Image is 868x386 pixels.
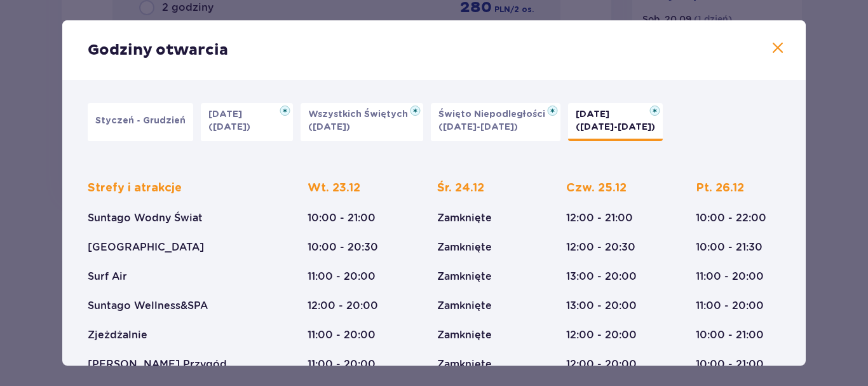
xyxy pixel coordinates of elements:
[566,240,635,254] p: 12:00 - 20:30
[696,299,764,313] p: 11:00 - 20:00
[308,108,416,121] p: Wszystkich Świętych
[566,299,637,313] p: 13:00 - 20:00
[568,103,663,141] button: [DATE]([DATE]-[DATE])
[308,181,360,196] p: Wt. 23.12
[88,181,182,196] p: Strefy i atrakcje
[696,211,766,225] p: 10:00 - 22:00
[308,299,378,313] p: 12:00 - 20:00
[95,114,186,127] p: Styczeń - Grudzień
[208,121,250,134] p: ([DATE])
[576,121,655,134] p: ([DATE]-[DATE])
[437,181,484,196] p: Śr. 24.12
[431,103,560,141] button: Święto Niepodległości([DATE]-[DATE])
[88,211,203,225] p: Suntago Wodny Świat
[438,108,553,121] p: Święto Niepodległości
[308,270,376,284] p: 11:00 - 20:00
[566,357,637,371] p: 12:00 - 20:00
[437,357,492,371] p: Zamknięte
[208,108,250,121] p: [DATE]
[566,211,633,225] p: 12:00 - 21:00
[437,270,492,284] p: Zamknięte
[88,103,193,141] button: Styczeń - Grudzień
[566,181,627,196] p: Czw. 25.12
[88,328,147,342] p: Zjeżdżalnie
[201,103,293,141] button: [DATE]([DATE])
[696,240,763,254] p: 10:00 - 21:30
[566,270,637,284] p: 13:00 - 20:00
[566,328,637,342] p: 12:00 - 20:00
[438,121,518,134] p: ([DATE]-[DATE])
[308,240,378,254] p: 10:00 - 20:30
[88,41,228,60] p: Godziny otwarcia
[696,357,764,371] p: 10:00 - 21:00
[308,357,376,371] p: 11:00 - 20:00
[437,211,492,225] p: Zamknięte
[88,299,208,313] p: Suntago Wellness&SPA
[308,121,350,134] p: ([DATE])
[437,328,492,342] p: Zamknięte
[437,240,492,254] p: Zamknięte
[308,328,376,342] p: 11:00 - 20:00
[88,240,204,254] p: [GEOGRAPHIC_DATA]
[88,357,227,371] p: [PERSON_NAME] Przygód
[308,211,376,225] p: 10:00 - 21:00
[301,103,423,141] button: Wszystkich Świętych([DATE])
[696,181,744,196] p: Pt. 26.12
[576,108,617,121] p: [DATE]
[696,270,764,284] p: 11:00 - 20:00
[437,299,492,313] p: Zamknięte
[88,270,127,284] p: Surf Air
[696,328,764,342] p: 10:00 - 21:00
